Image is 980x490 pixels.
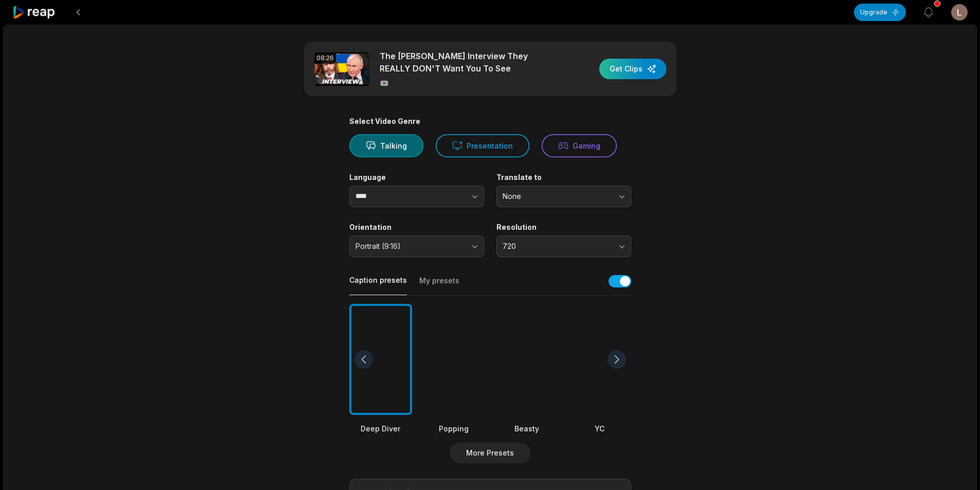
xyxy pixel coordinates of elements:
button: Caption presets [349,275,407,295]
div: Deep Diver [349,423,412,434]
button: 720 [496,235,631,257]
span: None [503,192,611,201]
p: The [PERSON_NAME] Interview They REALLY DON'T Want You To See [380,50,557,75]
div: Popping [422,423,485,434]
div: Beasty [495,423,558,434]
button: Portrait (9:16) [349,235,484,257]
button: None [496,186,631,207]
button: More Presets [450,443,530,463]
button: Gaming [542,134,617,157]
div: 08:26 [314,52,336,64]
label: Language [349,173,484,182]
label: Orientation [349,223,484,232]
button: Presentation [436,134,529,157]
label: Resolution [496,223,631,232]
span: Portrait (9:16) [355,242,464,251]
label: Translate to [496,173,631,182]
button: Get Clips [599,59,666,79]
span: 720 [503,242,611,251]
div: YC [568,423,631,434]
button: Talking [349,134,423,157]
button: My presets [419,276,459,295]
button: Upgrade [854,4,906,21]
div: Select Video Genre [349,117,631,126]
